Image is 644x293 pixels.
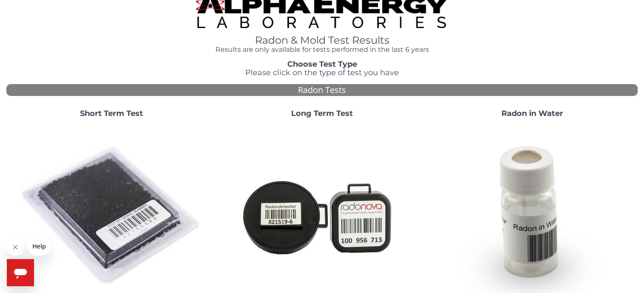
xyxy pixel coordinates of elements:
[291,109,353,118] strong: Long Term Test
[245,68,399,77] span: Please click on the type of test you have
[7,259,34,286] iframe: Button to launch messaging window
[287,59,357,69] strong: Choose Test Type
[501,109,563,118] strong: Radon in Water
[196,35,448,46] h1: Radon & Mold Test Results
[196,46,448,54] h4: Results are only available for tests performed in the last 6 years
[80,109,143,118] strong: Short Term Test
[27,237,50,256] iframe: Message from company
[7,239,24,256] iframe: Close message
[6,84,638,96] div: Radon Tests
